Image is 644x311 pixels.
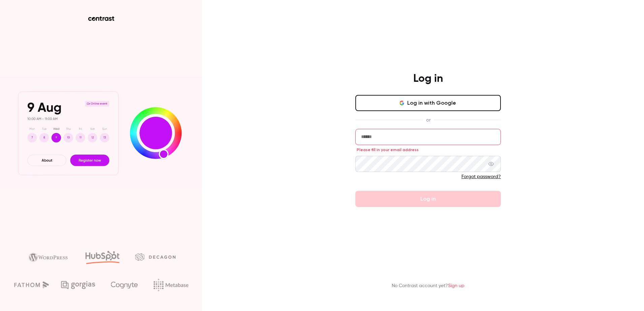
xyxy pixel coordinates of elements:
[355,95,501,111] button: Log in with Google
[448,283,464,288] a: Sign up
[413,72,443,85] h4: Log in
[423,116,434,124] span: or
[461,174,501,179] a: Forgot password?
[135,253,175,261] img: decagon
[357,147,419,152] span: Please fill in your email address
[392,282,464,289] p: No Contrast account yet?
